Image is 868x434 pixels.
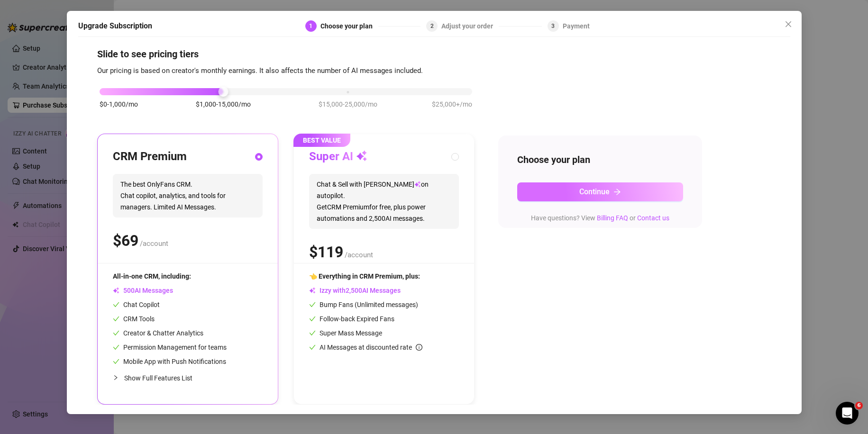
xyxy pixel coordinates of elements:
[309,344,316,351] span: check
[319,99,377,109] span: $15,000-25,000/mo
[113,287,173,294] span: AI Messages
[113,358,226,365] span: Mobile App with Push Notifications
[196,99,251,109] span: $1,000-15,000/mo
[309,149,367,164] h3: Super AI
[97,47,771,61] h4: Slide to see pricing tiers
[113,344,119,351] span: check
[531,214,669,222] span: Have questions? View or
[597,214,628,222] a: Billing FAQ
[781,20,796,28] span: Close
[113,174,263,217] span: The best OnlyFans CRM. Chat copilot, analytics, and tools for managers. Limited AI Messages.
[113,367,263,389] div: Show Full Features List
[113,232,138,250] span: $
[309,174,459,229] span: Chat & Sell with [PERSON_NAME] on autopilot. Get CRM Premium for free, plus power automations and...
[563,20,590,32] div: Payment
[432,99,472,109] span: $25,000+/mo
[113,358,119,365] span: check
[579,187,610,196] span: Continue
[416,344,422,351] span: info-circle
[309,23,312,29] span: 1
[441,20,499,32] div: Adjust your order
[320,344,422,351] span: AI Messages at discounted rate
[345,251,373,259] span: /account
[113,344,227,351] span: Permission Management for teams
[309,316,316,322] span: check
[637,214,669,222] a: Contact us
[309,330,316,336] span: check
[309,272,420,280] span: 👈 Everything in CRM Premium, plus:
[309,243,343,261] span: $
[551,23,555,29] span: 3
[124,374,192,382] span: Show Full Features List
[113,301,119,308] span: check
[320,20,378,32] div: Choose your plan
[309,315,394,323] span: Follow-back Expired Fans
[309,287,401,294] span: Izzy with AI Messages
[836,402,859,425] iframe: Intercom live chat
[113,375,119,380] span: collapsed
[785,20,792,28] span: close
[140,239,168,248] span: /account
[517,153,683,166] h4: Choose your plan
[855,402,863,409] span: 6
[113,301,160,308] span: Chat Copilot
[309,301,316,308] span: check
[113,272,191,280] span: All-in-one CRM, including:
[430,23,434,29] span: 2
[100,99,138,109] span: $0-1,000/mo
[113,329,203,337] span: Creator & Chatter Analytics
[613,188,621,196] span: arrow-right
[517,182,683,201] button: Continuearrow-right
[309,301,418,308] span: Bump Fans (Unlimited messages)
[113,315,155,323] span: CRM Tools
[113,149,187,164] h3: CRM Premium
[113,316,119,322] span: check
[293,134,350,147] span: BEST VALUE
[78,20,152,32] h5: Upgrade Subscription
[309,329,382,337] span: Super Mass Message
[97,66,423,75] span: Our pricing is based on creator's monthly earnings. It also affects the number of AI messages inc...
[113,330,119,336] span: check
[781,17,796,32] button: Close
